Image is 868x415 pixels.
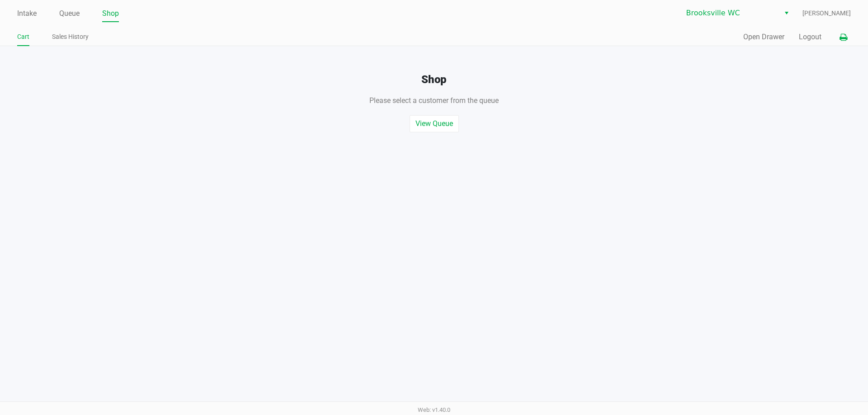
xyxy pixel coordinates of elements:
[52,31,89,42] a: Sales History
[686,8,774,19] span: Brooksville WC
[802,9,851,18] span: [PERSON_NAME]
[743,32,784,42] button: Open Drawer
[17,7,37,20] a: Intake
[369,96,499,105] span: Please select a customer from the queue
[17,31,29,42] a: Cart
[799,32,821,42] button: Logout
[59,7,80,20] a: Queue
[780,5,793,21] button: Select
[102,7,119,20] a: Shop
[410,115,459,132] button: View Queue
[418,406,450,413] span: Web: v1.40.0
